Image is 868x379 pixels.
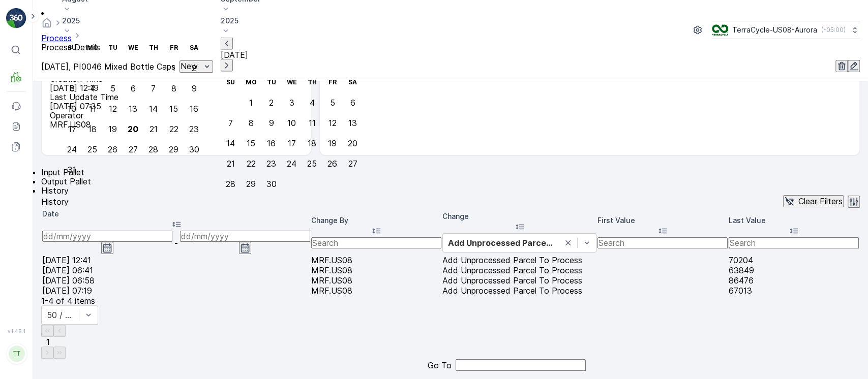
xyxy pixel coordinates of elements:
th: Sunday [62,38,82,58]
p: Change By [311,215,441,226]
p: MRF.US08 [50,120,300,129]
div: 8 [171,84,176,93]
td: 63849 [729,266,859,275]
span: History [41,185,69,196]
div: 21 [149,124,158,134]
td: [DATE] 07:19 [42,286,310,295]
button: Clear Filters [783,195,844,207]
th: Thursday [302,72,322,92]
div: 5 [110,84,115,93]
div: 27 [348,159,357,168]
p: Change [442,211,596,222]
input: dd/mm/yyyy [42,231,172,242]
div: 28 [148,145,158,154]
div: 13 [129,104,137,113]
div: 6 [350,98,355,107]
div: 16 [190,104,198,113]
div: 1 [249,98,253,107]
div: 23 [266,159,276,168]
p: 2025 [221,16,363,26]
td: Add Unprocessed Parcel To Process [442,266,596,275]
div: 22 [247,159,256,168]
div: 26 [327,159,337,168]
div: 2 [192,64,196,73]
div: 24 [67,145,77,154]
th: Monday [82,38,103,58]
p: Date [42,209,310,219]
div: 12 [109,104,117,113]
th: Wednesday [123,38,143,58]
div: 25 [87,145,97,154]
td: Add Unprocessed Parcel To Process [442,256,596,265]
p: [DATE] 12:19 [50,83,300,92]
th: Tuesday [103,38,123,58]
a: Homepage [41,20,52,30]
div: 10 [287,118,296,128]
td: MRF.US08 [311,256,441,265]
div: 19 [328,139,337,148]
div: 10 [68,104,76,113]
div: 20 [348,139,357,148]
div: 3 [70,84,75,93]
div: 17 [68,124,76,134]
p: Last Value [729,215,859,226]
td: [DATE] 12:41 [42,256,310,265]
button: TerraCycle-US08-Aurora(-05:00) [712,21,860,39]
td: 86476 [729,276,859,285]
a: Process [41,33,72,43]
th: Tuesday [261,72,282,92]
div: 22 [169,124,178,134]
div: 20 [128,124,138,134]
span: Go To [428,361,452,370]
div: 24 [287,159,296,168]
p: 1-4 of 4 items [41,296,95,305]
div: 18 [88,124,97,134]
p: History [41,197,69,206]
div: 9 [269,118,274,128]
div: 14 [149,104,158,113]
div: 2 [269,98,274,107]
td: Add Unprocessed Parcel To Process [442,286,596,295]
p: - [174,238,178,247]
p: Operator [50,111,300,120]
div: 15 [247,139,255,148]
div: 31 [68,165,76,174]
div: 29 [169,145,178,154]
div: 8 [249,118,254,128]
div: 4 [90,84,95,93]
span: Process Details [41,42,100,52]
th: Sunday [221,72,241,92]
th: Monday [241,72,261,92]
div: 1 [172,64,175,73]
div: 21 [227,159,235,168]
input: dd/mm/yyyy [180,231,310,242]
td: MRF.US08 [311,286,441,295]
div: 14 [226,139,235,148]
th: Friday [164,38,184,58]
div: 15 [169,104,178,113]
span: Input Pallet [41,167,84,177]
div: 27 [129,145,138,154]
img: image_ci7OI47.png [712,24,728,36]
td: MRF.US08 [311,266,441,275]
div: 6 [131,84,136,93]
div: 7 [151,84,156,93]
p: TerraCycle-US08-Aurora [732,25,817,35]
div: 28 [226,179,235,188]
div: 29 [246,179,256,188]
div: 25 [307,159,317,168]
div: 30 [189,145,199,154]
td: 70204 [729,256,859,265]
div: 16 [267,139,276,148]
p: [DATE] 07:35 [50,102,300,111]
span: 1 [46,337,50,347]
p: 2025 [62,16,204,26]
td: MRF.US08 [311,276,441,285]
div: 26 [108,145,117,154]
td: Add Unprocessed Parcel To Process [442,276,596,285]
td: 67013 [729,286,859,295]
th: Wednesday [282,72,302,92]
div: TT [9,345,25,362]
div: 9 [192,84,197,93]
div: 7 [228,118,233,128]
